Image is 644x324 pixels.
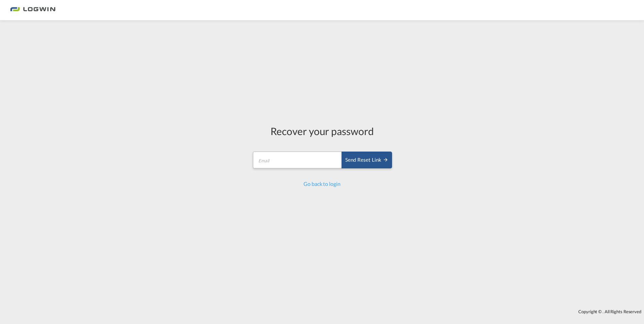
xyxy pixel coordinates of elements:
button: SEND RESET LINK [342,152,392,168]
div: Send reset link [345,156,388,164]
img: bc73a0e0d8c111efacd525e4c8ad7d32.png [10,3,56,18]
a: Go back to login [303,181,340,187]
md-icon: icon-arrow-right [383,157,388,162]
input: Email [253,152,342,168]
div: Recover your password [252,124,392,138]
